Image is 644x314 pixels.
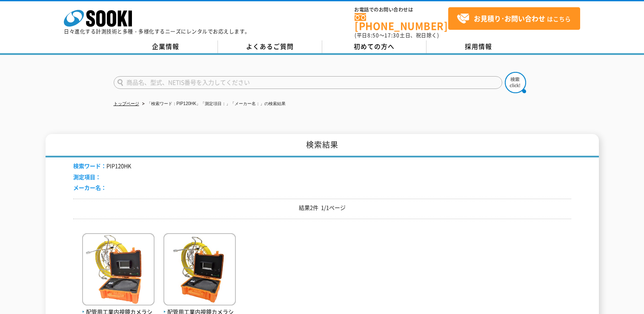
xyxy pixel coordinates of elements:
img: PIP120HK（φ50mm／120m） [163,233,236,308]
a: よくあるご質問 [218,40,322,53]
li: 「検索ワード：PIP120HK」「測定項目：」「メーカー名：」の検索結果 [140,100,286,108]
li: PIP120HK [73,162,131,171]
span: 検索ワード： [73,162,106,170]
span: はこちら [457,12,571,25]
span: 初めての方へ [354,42,395,51]
span: 8:50 [367,31,379,39]
span: メーカー名： [73,183,106,191]
span: お電話でのお問い合わせは [355,7,448,12]
a: 採用情報 [426,40,531,53]
a: トップページ [114,101,139,106]
strong: お見積り･お問い合わせ [474,13,545,23]
a: 初めての方へ [322,40,426,53]
input: 商品名、型式、NETIS番号を入力してください [114,76,502,89]
img: btn_search.png [505,72,526,93]
span: 17:30 [384,31,400,39]
span: 測定項目： [73,173,101,181]
a: [PHONE_NUMBER] [355,13,448,31]
h1: 検索結果 [46,134,599,157]
p: 日々進化する計測技術と多種・多様化するニーズにレンタルでお応えします。 [64,29,250,34]
a: 企業情報 [114,40,218,53]
a: お見積り･お問い合わせはこちら [448,7,580,30]
span: (平日 ～ 土日、祝日除く) [355,31,439,39]
p: 結果2件 1/1ページ [73,203,571,212]
img: PIP120HK(Φ40mm/120m/記録) [82,233,155,308]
